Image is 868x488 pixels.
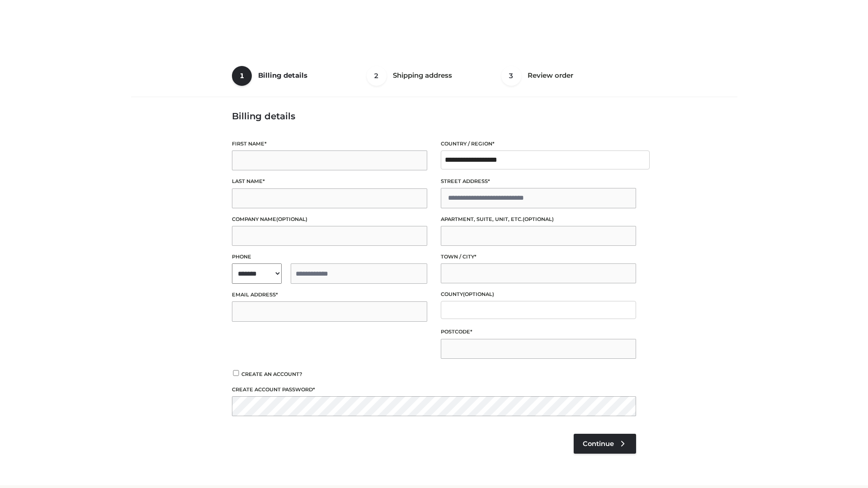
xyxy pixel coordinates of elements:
label: Phone [232,253,427,261]
label: Town / City [441,253,636,261]
label: First name [232,140,427,148]
label: Company name [232,215,427,224]
span: Create an account? [241,371,302,377]
span: Continue [583,440,614,448]
span: Billing details [258,71,307,80]
span: (optional) [463,291,494,297]
span: Shipping address [393,71,452,80]
label: Create account password [232,385,636,394]
h3: Billing details [232,111,636,122]
span: 3 [501,66,521,86]
a: Continue [574,434,636,454]
label: Street address [441,177,636,186]
label: County [441,290,636,299]
span: (optional) [523,216,554,222]
input: Create an account? [232,370,240,376]
span: Review order [528,71,573,80]
label: Last name [232,177,427,186]
span: 1 [232,66,252,86]
label: Apartment, suite, unit, etc. [441,215,636,224]
span: 2 [367,66,387,86]
span: (optional) [276,216,307,222]
label: Email address [232,291,427,299]
label: Postcode [441,328,636,336]
label: Country / Region [441,140,636,148]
